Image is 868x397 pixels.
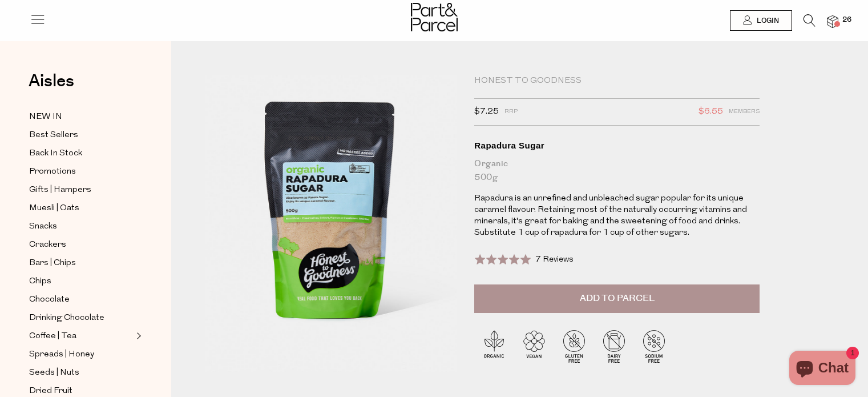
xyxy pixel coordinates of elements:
span: RRP [504,105,518,119]
span: Promotions [29,165,76,179]
a: Bars | Chips [29,256,133,270]
img: P_P-ICONS-Live_Bec_V11_Organic.svg [474,326,514,366]
button: Expand/Collapse Coffee | Tea [134,329,142,343]
inbox-online-store-chat: Shopify online store chat [786,351,859,388]
a: Snacks [29,219,133,234]
a: Promotions [29,165,133,179]
span: Add to Parcel [580,292,655,305]
span: Members [729,105,760,119]
span: Gifts | Hampers [29,183,91,197]
a: Aisles [29,73,74,101]
span: NEW IN [29,110,62,124]
img: Part&Parcel [411,3,458,31]
a: Gifts | Hampers [29,183,133,197]
a: Chips [29,274,133,288]
img: P_P-ICONS-Live_Bec_V11_Vegan.svg [514,326,554,366]
div: Honest to Goodness [474,75,760,87]
span: Muesli | Oats [29,202,79,215]
span: Crackers [29,238,66,252]
a: Crackers [29,238,133,252]
a: Back In Stock [29,146,133,161]
span: Coffee | Tea [29,330,76,343]
a: NEW IN [29,110,133,124]
p: Rapadura is an unrefined and unbleached sugar popular for its unique caramel flavour. Retaining m... [474,193,760,239]
a: 26 [827,15,838,27]
img: P_P-ICONS-Live_Bec_V11_Gluten_Free.svg [554,326,594,366]
img: P_P-ICONS-Live_Bec_V11_Dairy_Free.svg [594,326,634,366]
span: Bars | Chips [29,256,76,270]
img: P_P-ICONS-Live_Bec_V11_Sodium_Free.svg [634,326,674,366]
span: 26 [839,15,854,25]
a: Spreads | Honey [29,347,133,362]
button: Add to Parcel [474,284,760,313]
span: 7 Reviews [535,255,574,264]
a: Chocolate [29,292,133,307]
span: $6.55 [699,105,723,119]
span: Drinking Chocolate [29,311,104,325]
span: Chocolate [29,293,70,307]
a: Muesli | Oats [29,201,133,215]
span: Back In Stock [29,147,82,161]
span: Best Sellers [29,129,78,142]
span: Aisles [29,69,74,94]
div: Organic 500g [474,157,760,185]
span: Seeds | Nuts [29,366,79,380]
a: Best Sellers [29,128,133,142]
a: Login [730,10,792,31]
span: $7.25 [474,105,499,119]
a: Coffee | Tea [29,329,133,343]
span: Login [754,16,779,26]
span: Snacks [29,220,57,234]
div: Rapadura Sugar [474,140,760,151]
span: Spreads | Honey [29,348,94,362]
span: Chips [29,275,51,288]
a: Seeds | Nuts [29,366,133,380]
a: Drinking Chocolate [29,311,133,325]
